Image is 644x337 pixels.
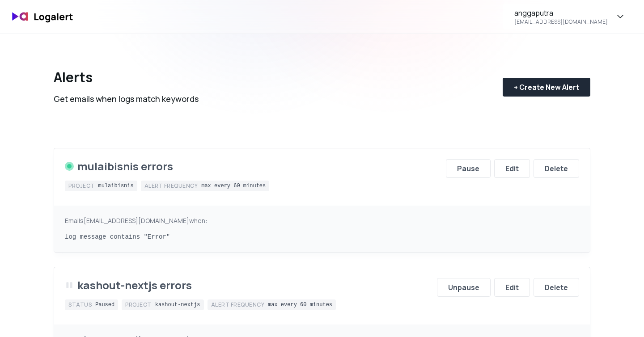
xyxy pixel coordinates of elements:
[68,301,92,308] div: Status
[545,163,568,174] div: Delete
[201,182,266,190] div: max every 60 minutes
[505,282,519,293] div: Edit
[446,159,491,178] button: Pause
[268,301,332,308] div: max every 60 minutes
[68,182,95,190] div: Project
[494,159,530,178] button: Edit
[54,69,199,85] div: Alerts
[77,159,173,173] div: mulaibisnis errors
[534,278,579,297] button: Delete
[545,282,568,293] div: Delete
[65,216,579,225] div: Emails [EMAIL_ADDRESS][DOMAIN_NAME] when:
[448,282,479,293] div: Unpause
[505,163,519,174] div: Edit
[54,93,199,105] div: Get emails when logs match keywords
[77,278,192,292] div: kashout-nextjs errors
[494,278,530,297] button: Edit
[98,182,134,190] div: mulaibisnis
[144,182,198,190] div: Alert frequency
[503,4,637,29] button: anggaputra[EMAIL_ADDRESS][DOMAIN_NAME]
[155,301,200,308] div: kashout-nextjs
[514,82,579,93] div: + Create New Alert
[514,18,608,25] div: [EMAIL_ADDRESS][DOMAIN_NAME]
[457,163,479,174] div: Pause
[211,301,265,308] div: Alert frequency
[125,301,152,308] div: Project
[503,78,590,97] button: + Create New Alert
[95,301,114,308] div: Paused
[534,159,579,178] button: Delete
[437,278,491,297] button: Unpause
[65,232,579,241] pre: log message contains "Error"
[7,6,79,27] img: logo
[514,8,553,18] div: anggaputra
